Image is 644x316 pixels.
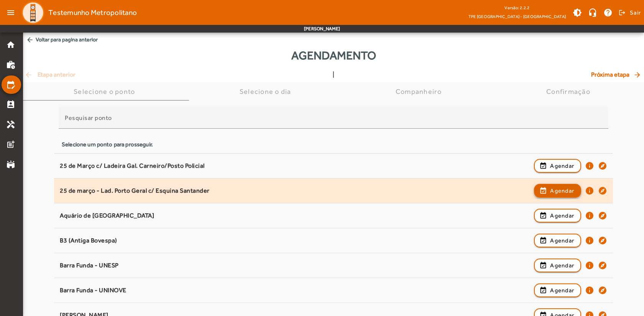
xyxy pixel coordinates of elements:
mat-label: Pesquisar ponto [65,114,112,121]
span: Testemunho Metropolitano [48,7,137,19]
span: | [333,70,334,79]
mat-icon: arrow_back [26,36,34,44]
mat-icon: post_add [6,140,15,149]
mat-icon: info [585,236,594,245]
mat-icon: info [585,186,594,195]
div: Companheiro [396,88,445,95]
button: Sair [618,7,641,18]
span: Agendar [550,161,574,170]
div: B3 (Antiga Bovespa) [60,237,530,245]
div: 25 de março - Lad. Porto Geral c/ Esquina Santander [60,187,530,195]
mat-icon: info [585,211,594,220]
div: Selecione o ponto [74,88,138,95]
mat-icon: explore [598,236,607,245]
mat-icon: home [6,40,15,49]
mat-icon: edit_calendar [6,80,15,89]
img: Logo TPE [21,1,44,24]
mat-icon: perm_contact_calendar [6,100,15,109]
span: Agendamento [291,47,376,64]
div: 25 de Março c/ Ladeira Gal. Carneiro/Posto Policial [60,162,530,170]
span: Próxima etapa [591,70,642,79]
button: Agendar [534,209,581,223]
mat-icon: info [585,286,594,295]
span: Agendar [550,211,574,220]
mat-icon: stadium [6,160,15,169]
mat-icon: explore [598,286,607,295]
div: Barra Funda - UNINOVE [60,287,530,295]
div: Versão: 2.2.2 [468,3,566,13]
div: Aquário de [GEOGRAPHIC_DATA] [60,212,530,220]
button: Agendar [534,159,581,173]
div: Barra Funda - UNESP [60,262,530,270]
span: Agendar [550,261,574,270]
button: Agendar [534,259,581,272]
button: Agendar [534,234,581,247]
div: Selecione um ponto para prosseguir. [62,140,605,149]
span: Sair [630,7,641,19]
a: Testemunho Metropolitano [18,1,137,24]
span: Agendar [550,286,574,295]
mat-icon: explore [598,161,607,170]
span: Agendar [550,236,574,245]
mat-icon: explore [598,261,607,270]
button: Agendar [534,283,581,297]
mat-icon: handyman [6,120,15,129]
div: Confirmação [546,88,593,95]
mat-icon: work_history [6,60,15,69]
mat-icon: menu [3,5,18,20]
span: Voltar para pagina anterior [23,33,644,47]
mat-icon: info [585,161,594,170]
div: Selecione o dia [240,88,294,95]
mat-icon: arrow_forward [633,71,642,79]
mat-icon: explore [598,211,607,220]
mat-icon: info [585,261,594,270]
button: Agendar [534,184,581,198]
span: TPE [GEOGRAPHIC_DATA] - [GEOGRAPHIC_DATA] [468,13,566,20]
span: Agendar [550,186,574,195]
mat-icon: explore [598,186,607,195]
